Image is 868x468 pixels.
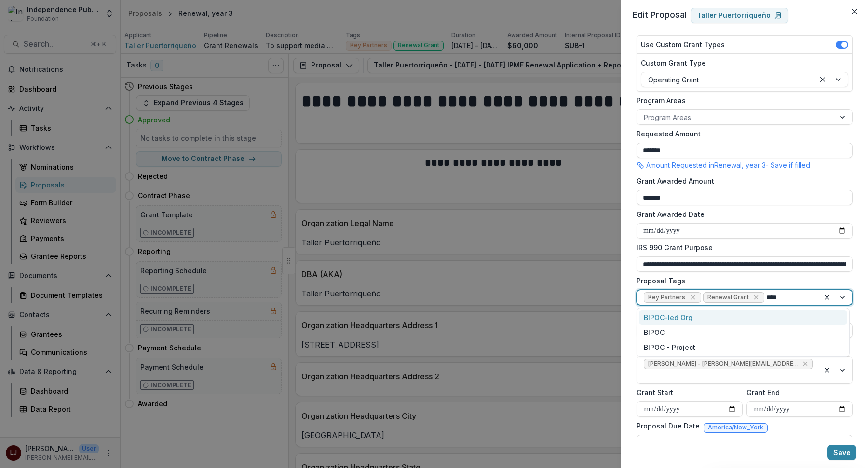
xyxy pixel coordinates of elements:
button: Save [827,445,856,460]
p: Taller Puertorriqueño [697,12,771,20]
div: BIPOC [639,325,847,340]
label: Grant Awarded Date [637,209,847,219]
label: Grant End [746,388,847,398]
div: Clear selected options [821,292,833,303]
span: America/New_York [708,424,763,431]
div: Remove Renewal Grant [751,293,761,302]
p: Amount Requested in Renewal, year 3 - Save if filled [646,160,810,170]
span: [PERSON_NAME] - [PERSON_NAME][EMAIL_ADDRESS][DOMAIN_NAME] [648,361,799,367]
label: Requested Amount [637,129,847,139]
label: Proposal Tags [637,276,847,286]
label: Grant Start [637,388,737,398]
label: IRS 990 Grant Purpose [637,242,847,253]
label: Use Custom Grant Types [641,40,725,50]
div: Remove Sherella WIlliams - sherella@independencemedia.org [801,359,809,369]
label: Custom Grant Type [641,58,842,68]
div: Clear selected options [817,74,828,85]
div: BIPOC - Project [639,340,847,355]
div: BIPOC-led Org [639,310,847,325]
span: Renewal Grant [707,294,749,301]
a: Taller Puertorriqueño [691,8,788,23]
label: Grant Awarded Amount [637,176,847,186]
button: Close [847,4,862,19]
span: Edit Proposal [633,10,687,20]
span: Key Partners [648,294,685,301]
div: Remove Key Partners [688,293,698,302]
label: Program Areas [637,95,847,106]
div: Clear selected options [821,364,833,376]
label: Proposal Due Date [637,421,700,431]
